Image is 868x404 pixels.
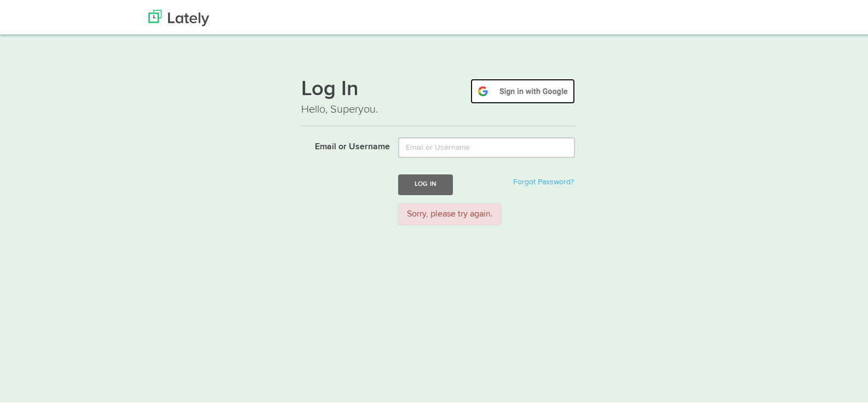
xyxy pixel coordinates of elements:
input: Email or Username [398,136,575,156]
img: google-signin.png [470,77,575,102]
img: Lately [148,8,209,25]
label: Email or Username [293,136,390,152]
h1: Log In [301,77,575,100]
a: Forgot Password? [513,177,574,184]
p: Hello, Superyou. [301,100,575,116]
button: Log In [398,173,453,193]
div: Sorry, please try again. [398,202,502,224]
